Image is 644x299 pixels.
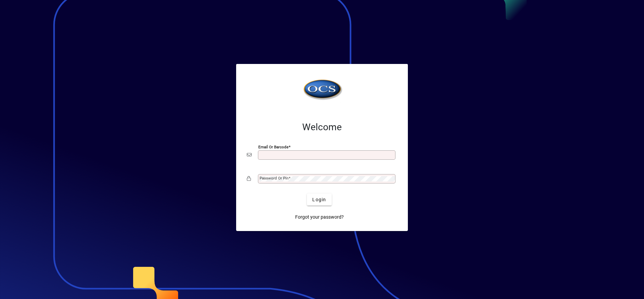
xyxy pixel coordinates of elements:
h2: Welcome [247,122,397,133]
mat-label: Password or Pin [260,176,288,180]
span: Forgot your password? [295,214,344,221]
mat-label: Email or Barcode [258,145,288,149]
button: Login [307,194,331,206]
a: Forgot your password? [292,211,346,223]
span: Login [312,196,326,203]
